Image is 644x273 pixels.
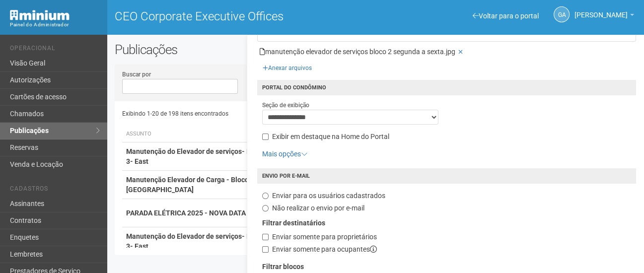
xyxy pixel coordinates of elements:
a: [PERSON_NAME] [574,12,634,20]
strong: Manutenção do Elevador de serviços- BLOCO 3- East [126,232,269,250]
label: Enviar somente para ocupantes [262,245,377,255]
h4: Envio por e-mail [257,168,636,184]
a: Mais opções [262,150,308,158]
div: Exibindo 1-20 de 198 itens encontrados [122,106,376,121]
span: Não realizar o envio por e-mail [272,204,364,212]
img: Minium [10,10,70,20]
input: Enviar para os usuários cadastrados [262,193,269,199]
strong: Filtrar blocos [262,263,304,271]
li: manutenção elevador de serviços bloco 2 segunda a sexta.jpg [260,47,634,58]
a: Voltar para o portal [473,12,539,20]
span: Enviar para os usuários cadastrados [272,192,385,200]
strong: Filtrar destinatários [262,219,325,227]
label: Buscar por [122,70,151,79]
label: Enviar somente para proprietários [262,232,377,242]
strong: Manutenção Elevador de Carga - Bloco 2-[GEOGRAPHIC_DATA] [126,176,257,194]
h1: CEO Corporate Executive Offices [115,10,368,23]
li: Operacional [10,45,100,55]
strong: Manutenção do Elevador de serviços- BLOCO 3- East [126,147,269,165]
span: Gisele Alevato [574,1,628,19]
i: Locatários e proprietários que estejam na posse do imóvel [370,246,377,253]
li: Cadastros [10,185,100,196]
input: Exibir em destaque na Home do Portal [262,134,269,140]
i: Remover [458,49,463,55]
input: Enviar somente para proprietários [262,234,269,240]
h2: Publicações [115,42,323,57]
span: Exibir em destaque na Home do Portal [272,133,389,140]
strong: PARADA ELÉTRICA 2025 - NOVA DATA [126,209,246,217]
div: Anexar arquivos [257,58,317,72]
h4: Portal do condômino [257,80,636,95]
a: GA [554,6,570,22]
th: Assunto [122,126,281,142]
div: Painel do Administrador [10,20,100,29]
input: Não realizar o envio por e-mail [262,205,269,211]
input: Enviar somente para ocupantes [262,246,269,253]
label: Seção de exibição [262,101,309,110]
